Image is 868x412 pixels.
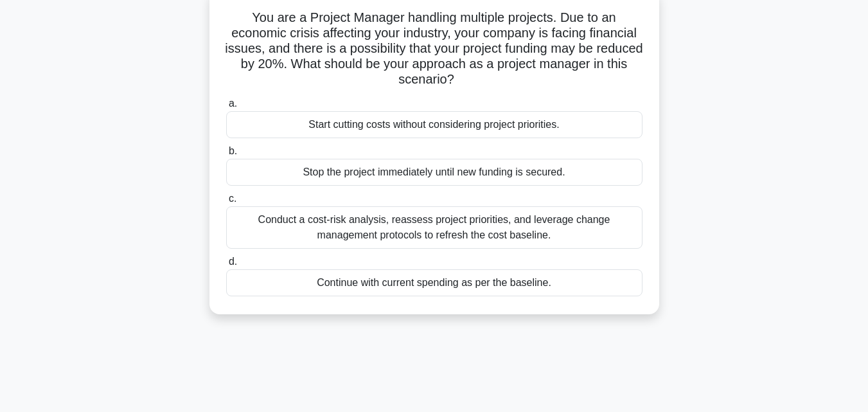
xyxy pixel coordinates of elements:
[226,269,642,296] div: Continue with current spending as per the baseline.
[229,193,236,204] span: c.
[229,145,237,156] span: b.
[229,98,237,109] span: a.
[225,10,644,88] h5: You are a Project Manager handling multiple projects. Due to an economic crisis affecting your in...
[229,256,237,267] span: d.
[226,159,642,186] div: Stop the project immediately until new funding is secured.
[226,111,642,138] div: Start cutting costs without considering project priorities.
[226,206,642,249] div: Conduct a cost-risk analysis, reassess project priorities, and leverage change management protoco...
